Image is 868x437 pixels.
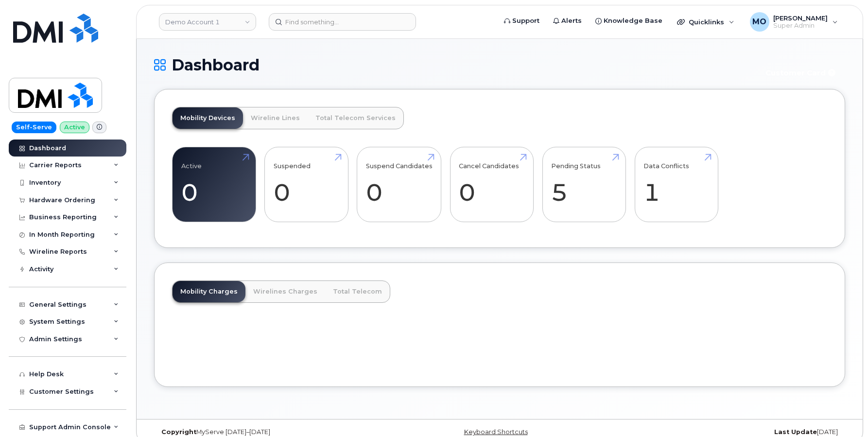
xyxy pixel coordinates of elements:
[758,64,845,81] button: Customer Card
[643,153,709,217] a: Data Conflicts 1
[325,281,390,302] a: Total Telecom
[615,428,845,436] div: [DATE]
[161,428,196,436] strong: Copyright
[459,153,524,217] a: Cancel Candidates 0
[173,107,243,129] a: Mobility Devices
[774,428,817,436] strong: Last Update
[551,153,617,217] a: Pending Status 5
[154,56,753,73] h1: Dashboard
[308,107,403,129] a: Total Telecom Services
[243,107,308,129] a: Wireline Lines
[181,153,247,217] a: Active 0
[173,281,245,302] a: Mobility Charges
[245,281,325,302] a: Wirelines Charges
[464,428,528,436] a: Keyboard Shortcuts
[154,428,384,436] div: MyServe [DATE]–[DATE]
[366,153,433,217] a: Suspend Candidates 0
[274,153,339,217] a: Suspended 0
